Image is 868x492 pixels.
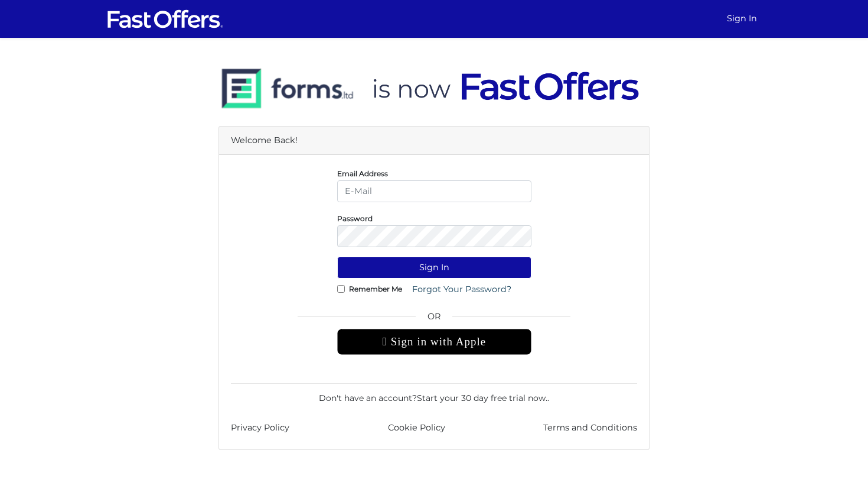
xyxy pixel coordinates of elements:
button: Sign In [337,257,531,279]
a: Start your 30 day free trial now. [417,393,547,403]
a: Cookie Policy [388,421,445,435]
div: Welcome Back! [219,127,649,155]
a: Forgot Your Password? [404,279,519,300]
input: E-Mail [337,180,531,202]
a: Terms and Conditions [543,421,637,435]
label: Remember Me [349,287,402,290]
label: Email Address [337,172,388,175]
a: Sign In [722,7,762,30]
label: Password [337,217,373,220]
span: OR [337,310,531,329]
div: Sign in with Apple [337,329,531,355]
a: Privacy Policy [231,421,289,435]
div: Don't have an account? . [231,383,637,404]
